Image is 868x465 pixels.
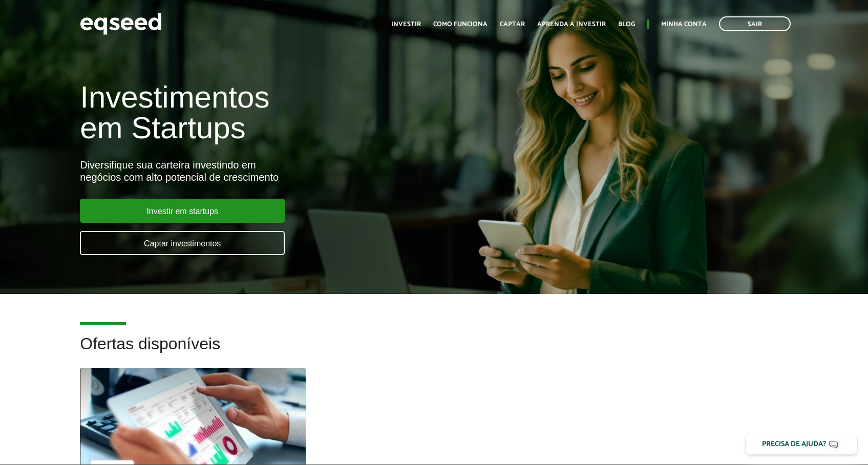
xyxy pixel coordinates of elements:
div: Diversifique sua carteira investindo em negócios com alto potencial de crescimento [80,159,499,183]
a: Aprenda a investir [537,21,606,28]
a: Blog [618,21,635,28]
h2: Ofertas disponíveis [80,335,788,368]
a: Investir [391,21,421,28]
img: EqSeed [80,10,162,37]
a: Captar [500,21,525,28]
a: Captar investimentos [80,231,285,255]
a: Investir em startups [80,199,285,223]
a: Minha conta [661,21,707,28]
a: Como funciona [433,21,488,28]
h1: Investimentos em Startups [80,82,499,143]
a: Sair [719,16,791,31]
